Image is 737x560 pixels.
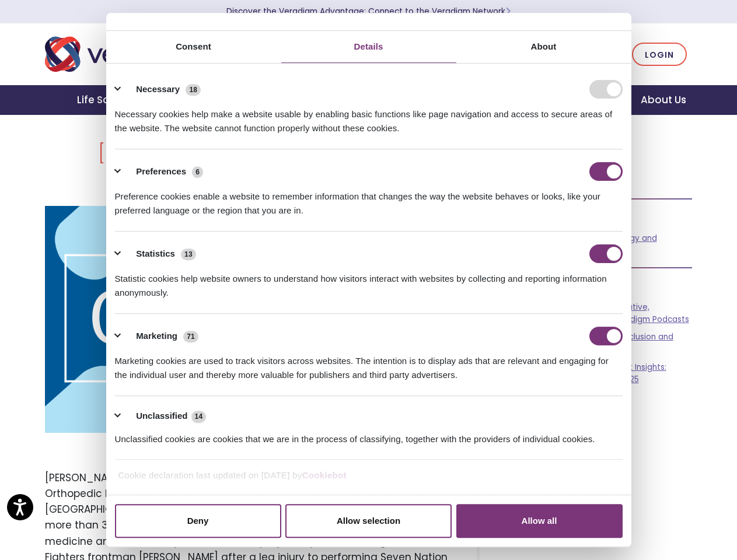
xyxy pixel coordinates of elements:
button: Necessary (18) [115,80,208,99]
a: Life Sciences [63,85,160,115]
h1: [PERSON_NAME] – Rock and Roll Orthopedic Innovator [45,142,449,187]
button: Unclassified (14) [115,409,214,423]
div: Necessary cookies help make a website usable by enabling basic functions like page navigation and... [115,99,623,135]
button: Deny [115,504,281,538]
a: Login [632,43,687,66]
label: Marketing [136,330,177,343]
button: Allow selection [285,504,452,538]
label: Necessary [136,83,180,96]
a: Details [281,31,456,63]
button: Marketing (71) [115,327,206,345]
a: Consent [106,31,281,63]
a: Cookiebot [302,470,347,480]
button: Statistics (13) [115,244,204,263]
div: Preference cookies enable a website to remember information that changes the way the website beha... [115,181,623,218]
div: Unclassified cookies are cookies that we are in the process of classifying, together with the pro... [115,423,623,446]
div: Cookie declaration last updated on [DATE] by [109,468,628,491]
a: About Us [627,85,700,115]
a: About [456,31,631,63]
label: Statistics [136,247,175,261]
label: Preferences [136,165,186,178]
img: Veradigm logo [45,35,205,73]
a: Discover the Veradigm Advantage: Connect to the Veradigm NetworkLearn More [226,6,511,17]
button: Allow all [456,504,623,538]
button: Preferences (6) [115,162,211,181]
div: Statistic cookies help website owners to understand how visitors interact with websites by collec... [115,263,623,300]
div: Marketing cookies are used to track visitors across websites. The intention is to display ads tha... [115,345,623,382]
span: Learn More [505,6,511,17]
